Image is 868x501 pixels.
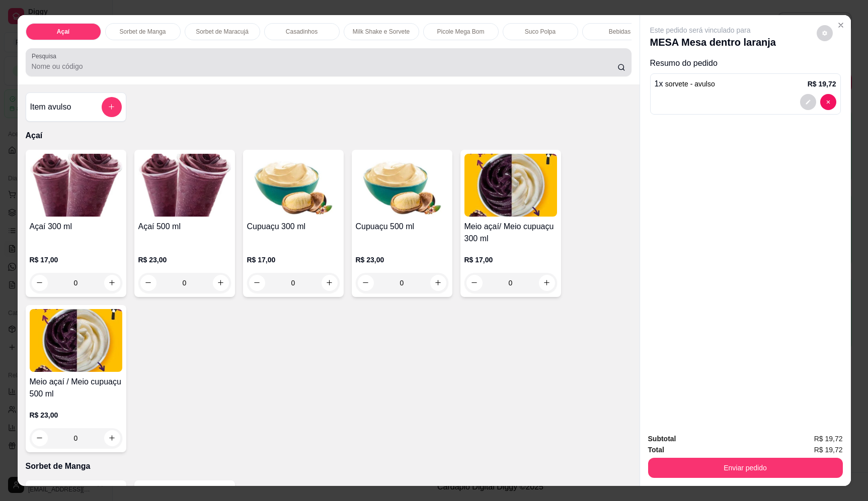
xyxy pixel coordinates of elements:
[26,460,632,472] p: Sorbet de Manga
[800,94,816,110] button: decrease-product-quantity
[353,28,410,36] p: Milk Shake e Sorvete
[464,154,557,217] img: product-image
[648,446,664,454] strong: Total
[286,28,318,36] p: Casadinhos
[32,61,617,71] input: Pesquisa
[119,28,166,36] p: Sorbet de Manga
[609,28,630,36] p: Bebidas
[356,255,448,265] p: R$ 23,00
[30,255,122,265] p: R$ 17,00
[356,154,448,217] img: product-image
[30,376,122,400] h4: Meio açaí / Meio cupuaçu 500 ml
[814,444,843,455] span: R$ 19,72
[650,57,841,69] p: Resumo do pedido
[102,97,122,117] button: add-separate-item
[820,94,836,110] button: decrease-product-quantity
[30,221,122,233] h4: Açaí 300 ml
[648,458,843,478] button: Enviar pedido
[26,130,632,142] p: Açaí
[356,221,448,233] h4: Cupuaçu 500 ml
[650,25,776,35] p: Este pedido será vinculado para
[833,17,849,33] button: Close
[30,309,122,372] img: product-image
[464,255,557,265] p: R$ 17,00
[650,35,776,49] p: MESA Mesa dentro laranja
[437,28,484,36] p: Picole Mega Bom
[655,78,715,90] p: 1 x
[138,154,231,217] img: product-image
[817,25,833,41] button: decrease-product-quantity
[32,52,60,60] label: Pesquisa
[247,255,340,265] p: R$ 17,00
[814,433,843,444] span: R$ 19,72
[30,410,122,420] p: R$ 23,00
[196,28,249,36] p: Sorbet de Maracujá
[464,221,557,245] h4: Meio açaí/ Meio cupuaçu 300 ml
[30,101,71,113] h4: Item avulso
[138,255,231,265] p: R$ 23,00
[57,28,69,36] p: Açaí
[665,80,715,88] span: sorvete - avulso
[247,154,340,217] img: product-image
[648,435,676,443] strong: Subtotal
[138,221,231,233] h4: Açaí 500 ml
[808,79,836,89] p: R$ 19,72
[525,28,556,36] p: Suco Polpa
[30,154,122,217] img: product-image
[247,221,340,233] h4: Cupuaçu 300 ml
